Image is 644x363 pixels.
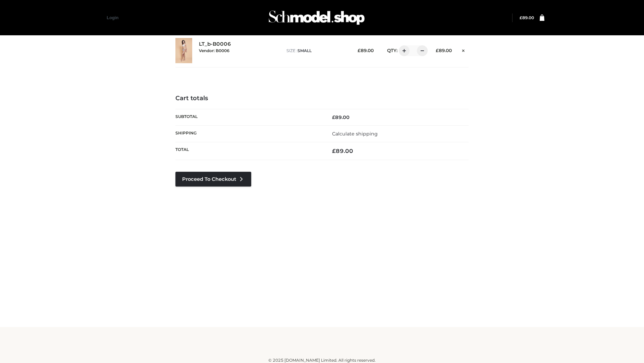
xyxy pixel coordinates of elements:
a: Proceed to Checkout [175,172,251,187]
th: Total [175,142,322,160]
bdi: 89.00 [520,15,534,20]
bdi: 89.00 [332,148,353,154]
bdi: 89.00 [332,114,350,120]
th: Shipping [175,125,322,142]
div: LT_b-B0006 [199,41,280,60]
img: Schmodel Admin 964 [266,4,367,31]
div: QTY: [380,45,425,56]
span: £ [332,114,335,120]
a: Remove this item [459,45,469,54]
span: SMALL [298,48,312,53]
a: £89.00 [520,15,534,20]
span: £ [436,48,439,53]
p: size : [286,48,347,54]
a: Calculate shipping [332,131,378,137]
bdi: 89.00 [436,48,452,53]
a: Login [107,15,118,20]
small: Vendor: B0006 [199,48,229,53]
span: £ [520,15,522,20]
th: Subtotal [175,109,322,125]
bdi: 89.00 [358,48,374,53]
span: £ [332,148,336,154]
span: £ [358,48,361,53]
h4: Cart totals [175,95,469,102]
